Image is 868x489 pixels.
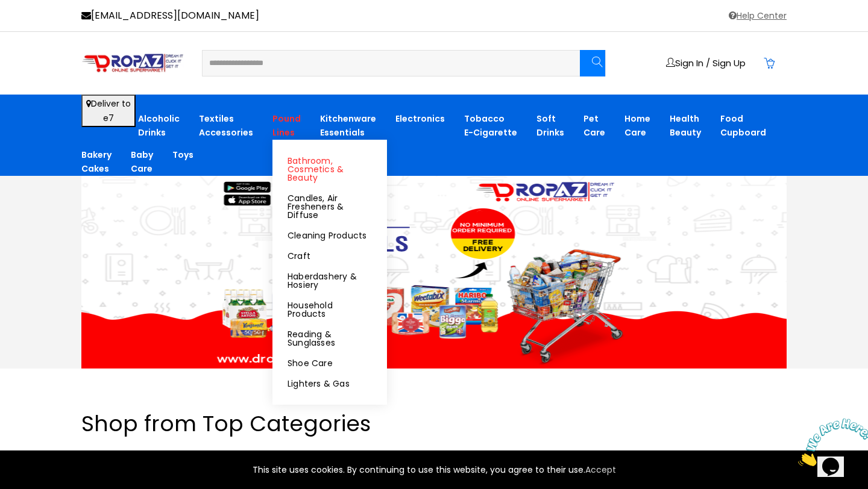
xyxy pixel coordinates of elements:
a: PetCare [583,112,605,140]
a: SoftDrinks [536,112,564,140]
a: Candles, Air Fresheners & Diffuse [288,194,372,219]
a: HomeCare [624,112,650,140]
a: Bathroom, Cosmetics & Beauty [288,157,372,182]
a: Haberdashery & Hosiery [288,272,372,289]
a: FoodCupboard [720,112,766,140]
button: Deliver toe7 [81,95,136,127]
iframe: chat widget [793,414,868,471]
a: HealthBeauty [670,112,701,140]
img: 20240509202956939.jpeg [57,176,787,369]
a: Shoe Care [288,359,372,367]
a: TextilesAccessories [199,112,253,140]
a: PoundLines [272,112,301,140]
a: Sign In / Sign Up [666,58,746,67]
a: TobaccoE-Cigarette [464,112,517,140]
img: logo [81,53,184,73]
a: KitchenwareEssentials [320,112,376,140]
a: [EMAIL_ADDRESS][DOMAIN_NAME] [81,8,259,23]
a: Cleaning Products [288,231,372,240]
h1: Shop from Top Categories [81,411,371,437]
a: Lighters & Gas [288,379,372,388]
a: Electronics [395,112,445,126]
a: BabyCare [131,148,153,176]
a: Accept [585,463,616,477]
a: Help Center [727,8,787,23]
a: BakeryCakes [81,148,112,176]
a: Household Products [288,301,372,318]
a: Toys [172,148,193,162]
a: AlcoholicDrinks [138,112,180,140]
a: Craft [288,252,372,260]
img: Chat attention grabber [5,5,80,52]
a: Reading & Sunglasses [288,330,372,347]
